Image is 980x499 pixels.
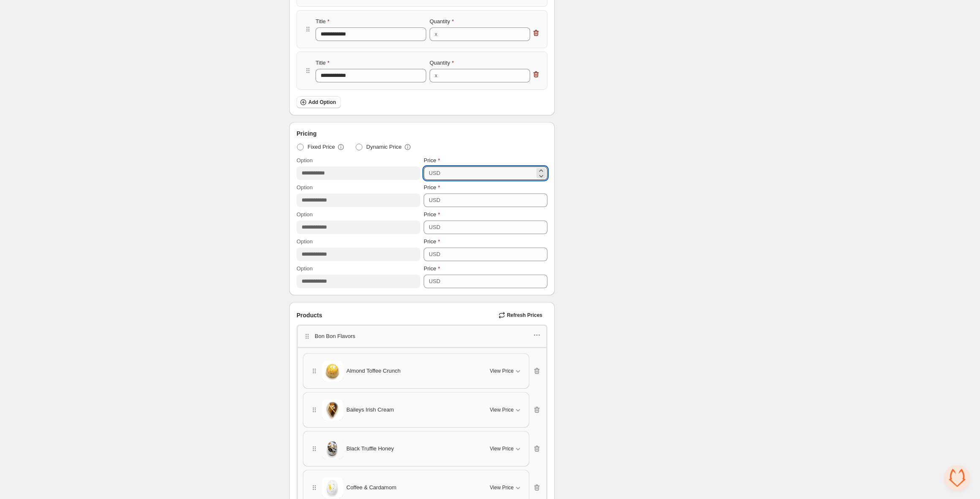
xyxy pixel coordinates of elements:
img: Coffee & Cardamom [322,477,343,498]
button: View Price [485,403,527,417]
div: USD [429,223,440,232]
div: Open chat [945,465,970,491]
span: Almond Toffee Crunch [346,367,400,375]
span: Coffee & Cardamom [346,483,396,492]
span: Refresh Prices [507,312,542,319]
label: Option [297,210,313,219]
button: Add Option [297,96,341,108]
label: Price [424,156,440,165]
div: USD [429,169,440,177]
label: Title [316,59,329,67]
button: View Price [485,481,527,494]
label: Option [297,183,313,192]
div: x [435,71,438,80]
span: Baileys Irish Cream [346,406,394,414]
div: USD [429,196,440,205]
div: x [435,30,438,38]
span: Products [297,311,322,319]
span: View Price [490,368,514,374]
button: View Price [485,442,527,455]
div: USD [429,250,440,259]
span: Black Truffle Honey [346,444,394,453]
img: Black Truffle Honey [322,438,343,459]
span: View Price [490,484,514,491]
button: Refresh Prices [495,309,547,321]
label: Option [297,264,313,273]
label: Option [297,156,313,165]
span: View Price [490,406,514,413]
label: Price [424,210,440,219]
label: Price [424,264,440,273]
img: Baileys Irish Cream [322,399,343,420]
label: Option [297,237,313,246]
span: Pricing [297,129,316,138]
label: Price [424,237,440,246]
p: Bon Bon Flavors [315,332,355,341]
span: Fixed Price [308,143,335,151]
label: Quantity [430,17,454,26]
label: Title [316,17,329,26]
label: Quantity [430,59,454,67]
span: Add Option [308,99,336,106]
span: Dynamic Price [366,143,402,151]
span: View Price [490,445,514,452]
button: View Price [485,364,527,378]
div: USD [429,277,440,286]
img: Almond Toffee Crunch [322,360,343,382]
label: Price [424,183,440,192]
